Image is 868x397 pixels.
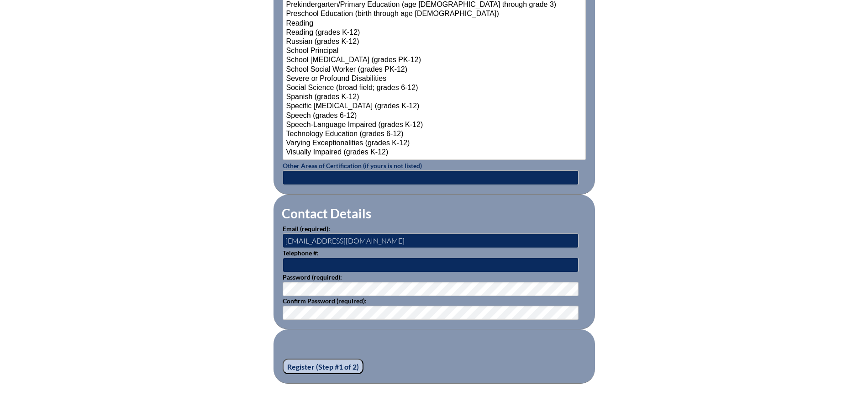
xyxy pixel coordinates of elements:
[285,139,583,148] option: Varying Exceptionalities (grades K-12)
[283,297,367,305] label: Confirm Password (required):
[285,84,583,93] option: Social Science (broad field; grades 6-12)
[285,102,583,111] option: Specific [MEDICAL_DATA] (grades K-12)
[285,28,583,37] option: Reading (grades K-12)
[285,121,583,130] option: Speech-Language Impaired (grades K-12)
[285,65,583,74] option: School Social Worker (grades PK-12)
[283,273,342,281] label: Password (required):
[285,47,583,56] option: School Principal
[283,249,319,257] label: Telephone #:
[283,162,422,169] label: Other Areas of Certification (if yours is not listed)
[285,19,583,28] option: Reading
[285,74,583,84] option: Severe or Profound Disabilities
[283,359,363,374] input: Register (Step #1 of 2)
[285,148,583,157] option: Visually Impaired (grades K-12)
[285,10,583,19] option: Preschool Education (birth through age [DEMOGRAPHIC_DATA])
[283,225,330,233] label: Email (required):
[285,56,583,65] option: School [MEDICAL_DATA] (grades PK-12)
[285,37,583,47] option: Russian (grades K-12)
[285,130,583,139] option: Technology Education (grades 6-12)
[285,0,583,10] option: Prekindergarten/Primary Education (age [DEMOGRAPHIC_DATA] through grade 3)
[281,206,372,221] legend: Contact Details
[285,93,583,102] option: Spanish (grades K-12)
[285,111,583,121] option: Speech (grades 6-12)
